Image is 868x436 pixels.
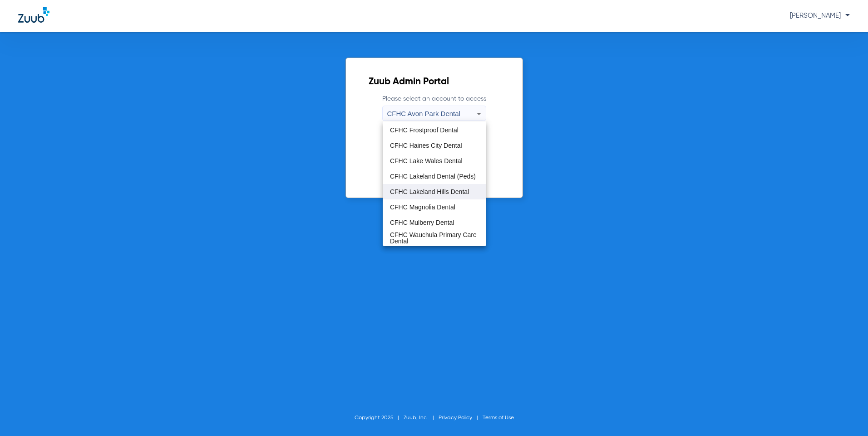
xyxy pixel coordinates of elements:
span: CFHC Lakeland Dental (Peds) [390,173,476,179]
span: CFHC Wauchula Primary Care Dental [390,232,479,244]
span: CFHC Frostproof Dental [390,127,459,133]
span: CFHC Magnolia Dental [390,204,455,210]
span: CFHC Haines City Dental [390,142,462,149]
span: CFHC Mulberry Dental [390,219,454,226]
span: CFHC Lakeland Hills Dental [390,189,469,195]
span: CFHC Lake Wales Dental [390,158,463,164]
